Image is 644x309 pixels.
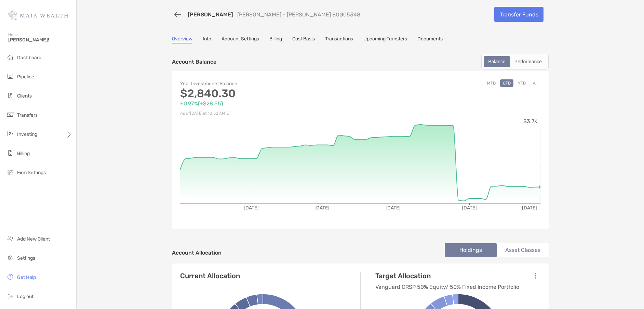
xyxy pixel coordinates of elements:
button: QTD [500,79,513,87]
li: Asset Classes [497,243,549,257]
h4: Account Allocation [172,249,222,256]
img: settings icon [6,254,14,262]
button: MTD [484,79,498,87]
a: Upcoming Transfers [363,36,407,43]
button: YTD [515,79,528,87]
span: Clients [17,93,32,99]
img: get-help icon [6,273,14,281]
img: transfers icon [6,111,14,119]
a: Account Settings [222,36,259,43]
span: Firm Settings [17,170,46,176]
img: Icon List Menu [535,273,536,279]
span: Add New Client [17,236,50,242]
h4: Target Allocation [375,272,519,280]
img: logout icon [6,292,14,300]
img: add_new_client icon [6,234,14,243]
span: Settings [17,255,35,261]
p: As of [DATE] at 10:32 AM ET [180,109,360,118]
span: Get Help [17,274,36,280]
li: Holdings [445,243,497,257]
p: +0.97% ( +$28.55 ) [180,99,360,108]
div: Performance [511,57,546,66]
p: Your Investments Balance [180,79,360,88]
p: Account Balance [172,57,216,66]
img: billing icon [6,149,14,157]
a: Transfer Funds [494,7,544,22]
img: dashboard icon [6,53,14,61]
span: [PERSON_NAME]! [8,37,72,43]
a: Documents [417,36,443,43]
span: Dashboard [17,55,41,61]
span: Log out [17,294,33,299]
img: pipeline icon [6,72,14,80]
img: firm-settings icon [6,168,14,176]
tspan: [DATE] [386,205,401,211]
tspan: [DATE] [314,205,330,211]
div: segmented control [481,54,549,69]
a: Cost Basis [292,36,315,43]
tspan: [DATE] [522,205,537,211]
a: [PERSON_NAME] [188,11,233,18]
tspan: $3.7K [523,118,538,125]
a: Info [203,36,211,43]
a: Billing [269,36,282,43]
p: $2,840.30 [180,89,360,98]
span: Transfers [17,112,38,118]
button: All [530,79,540,87]
img: Zoe Logo [8,3,68,27]
p: [PERSON_NAME] - [PERSON_NAME] 8OG05348 [237,11,360,18]
span: Investing [17,131,37,137]
p: Vanguard CRSP 50% Equity/ 50% Fixed Income Portfolio [375,283,519,291]
h4: Current Allocation [180,272,240,280]
a: Overview [172,36,192,43]
div: Balance [484,57,509,66]
tspan: [DATE] [462,205,477,211]
span: Billing [17,151,30,156]
tspan: [DATE] [244,205,259,211]
a: Transactions [325,36,353,43]
img: clients icon [6,91,14,100]
span: Pipeline [17,74,34,80]
img: investing icon [6,130,14,138]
